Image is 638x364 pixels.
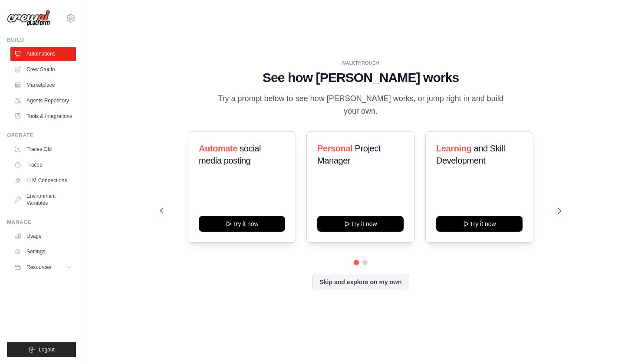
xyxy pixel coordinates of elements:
div: Operate [7,132,76,139]
a: Settings [10,245,76,259]
span: and Skill Development [436,144,505,165]
a: Agents Repository [10,94,76,108]
a: Traces [10,158,76,172]
h1: See how [PERSON_NAME] works [160,70,561,85]
a: Crew Studio [10,62,76,76]
button: Try it now [317,216,404,232]
span: Learning [436,144,471,153]
a: Traces Old [10,142,76,156]
button: Try it now [436,216,523,232]
a: Tools & Integrations [10,109,76,123]
div: Manage [7,219,76,226]
span: Logout [39,346,55,353]
a: Usage [10,229,76,243]
button: Logout [7,342,76,357]
img: Logo [7,10,50,27]
p: Try a prompt below to see how [PERSON_NAME] works, or jump right in and build your own. [215,92,506,118]
a: Automations [10,47,76,61]
iframe: Chat Widget [595,322,638,364]
span: Resources [26,264,51,271]
a: Environment Variables [10,189,76,210]
span: Automate [199,144,237,153]
div: WALKTHROUGH [160,60,561,66]
button: Resources [10,260,76,274]
a: Marketplace [10,78,76,92]
button: Try it now [199,216,285,232]
a: LLM Connections [10,174,76,187]
div: Build [7,36,76,43]
span: Personal [317,144,352,153]
button: Skip and explore on my own [312,274,409,290]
